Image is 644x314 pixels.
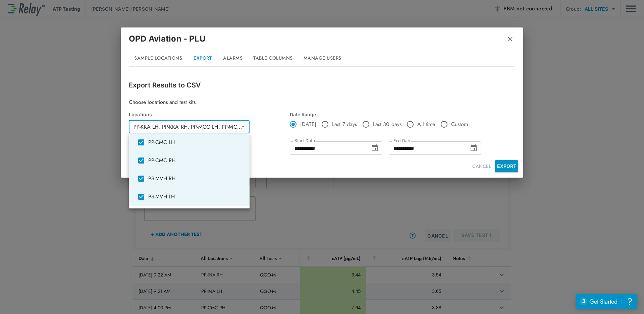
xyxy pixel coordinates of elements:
span: PP-CMC RH [148,156,244,165]
span: PS-MVH LH [148,193,244,201]
iframe: Resource center [576,294,637,309]
span: PP-CMC LH [148,138,244,146]
span: PS-MVH RH [148,175,244,183]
